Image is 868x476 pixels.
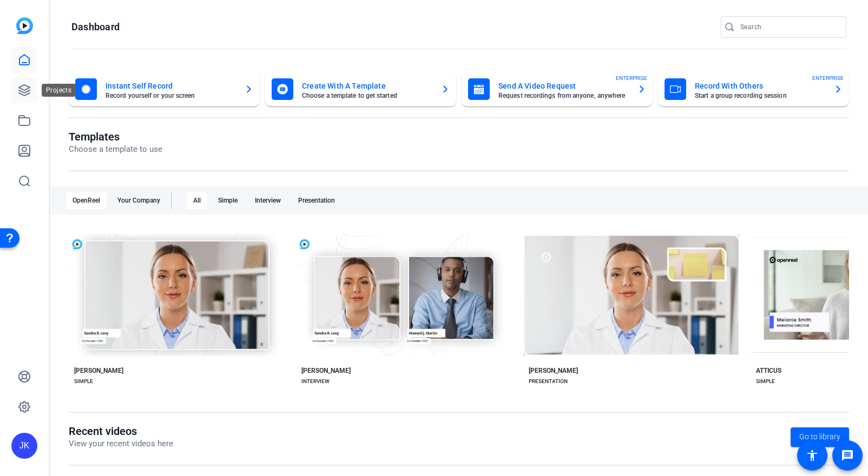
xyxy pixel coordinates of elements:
button: Create With A TemplateChoose a template to get started [265,72,456,106]
div: JK [11,433,37,459]
mat-icon: message [841,449,854,462]
h1: Dashboard [71,21,120,33]
img: blue-gradient.svg [16,17,33,34]
div: Interview [248,192,287,209]
p: View your recent videos here [69,438,173,450]
mat-card-subtitle: Record yourself or your screen [106,92,236,99]
p: Choose a template to use [69,143,162,156]
button: Instant Self RecordRecord yourself or your screen [69,72,260,106]
span: ENTERPRISE [812,74,844,82]
div: All [187,192,207,209]
button: Record With OthersStart a group recording sessionENTERPRISE [658,72,849,106]
a: Go to library [791,427,849,447]
input: Search [740,21,838,33]
mat-icon: accessibility [806,449,819,462]
mat-card-title: Create With A Template [302,79,432,92]
mat-card-title: Record With Others [695,79,825,92]
div: [PERSON_NAME] [74,366,123,375]
button: Send A Video RequestRequest recordings from anyone, anywhereENTERPRISE [462,72,653,106]
mat-card-title: Instant Self Record [106,79,236,92]
div: PRESENTATION [529,377,568,386]
div: [PERSON_NAME] [301,366,351,375]
mat-card-subtitle: Request recordings from anyone, anywhere [498,92,629,99]
mat-card-subtitle: Start a group recording session [695,92,825,99]
div: SIMPLE [74,377,93,386]
mat-card-subtitle: Choose a template to get started [302,92,432,99]
mat-card-title: Send A Video Request [498,79,629,92]
div: Presentation [292,192,341,209]
h1: Recent videos [69,425,173,438]
div: Your Company [111,192,167,209]
div: Simple [212,192,244,209]
div: [PERSON_NAME] [529,366,578,375]
div: SIMPLE [756,377,775,386]
span: Go to library [799,431,840,443]
div: ATTICUS [756,366,781,375]
span: ENTERPRISE [616,74,647,82]
h1: Templates [69,130,162,143]
div: OpenReel [66,192,107,209]
div: INTERVIEW [301,377,330,386]
div: Projects [42,84,76,97]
